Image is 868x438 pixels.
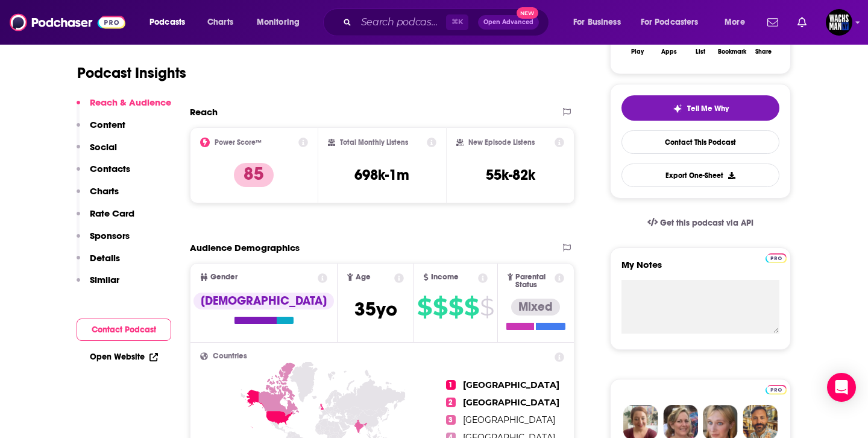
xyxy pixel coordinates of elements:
span: [GEOGRAPHIC_DATA] [463,414,555,425]
img: Podchaser Pro [766,385,787,395]
span: $ [464,297,479,317]
button: Open AdvancedNew [478,15,539,30]
p: Content [90,119,125,130]
span: For Business [573,14,621,31]
span: Podcasts [149,14,185,31]
input: Search podcasts, credits, & more... [356,13,446,32]
p: Rate Card [90,208,134,219]
a: Pro website [766,252,787,263]
button: Sponsors [77,230,130,252]
h1: Podcast Insights [77,64,186,82]
span: Get this podcast via API [660,218,753,228]
span: $ [448,297,463,317]
button: open menu [248,13,315,32]
img: Podchaser Pro [766,253,787,263]
div: Share [755,48,772,56]
span: 1 [446,380,456,390]
button: Social [77,141,117,163]
div: Search podcasts, credits, & more... [335,8,561,36]
h2: New Episode Listens [468,138,535,147]
span: $ [417,297,432,317]
p: Details [90,252,120,264]
button: open menu [716,13,760,32]
button: open menu [565,13,636,32]
span: Countries [213,352,247,360]
span: [GEOGRAPHIC_DATA] [463,397,559,408]
span: ⌘ K [446,14,468,30]
p: Similar [90,274,119,285]
h3: 698k-1m [354,166,409,184]
button: tell me why sparkleTell Me Why [621,95,779,121]
button: Reach & Audience [77,97,171,119]
div: List [696,48,705,56]
button: Rate Card [77,208,134,230]
span: 2 [446,398,456,407]
button: open menu [141,13,201,32]
h3: 55k-82k [486,166,535,184]
div: Mixed [511,299,560,316]
a: Pro website [766,383,787,395]
h2: Power Score™ [215,138,262,147]
span: Tell Me Why [687,104,729,113]
img: tell me why sparkle [673,104,682,113]
p: 85 [234,163,274,187]
span: Age [356,273,371,281]
span: $ [433,297,447,317]
p: Social [90,141,117,153]
p: Charts [90,185,119,197]
span: For Podcasters [641,14,699,31]
div: Apps [661,48,677,56]
button: Contacts [77,163,130,185]
a: Show notifications dropdown [793,12,811,33]
div: Play [631,48,644,56]
p: Sponsors [90,230,130,241]
span: 35 yo [354,297,397,321]
span: 3 [446,415,456,425]
button: Charts [77,185,119,208]
label: My Notes [621,259,779,280]
button: Contact Podcast [77,319,171,341]
span: [GEOGRAPHIC_DATA] [463,379,559,390]
span: Open Advanced [483,19,533,25]
p: Reach & Audience [90,97,171,108]
span: New [517,7,538,19]
p: Contacts [90,163,130,174]
img: Podchaser - Follow, Share and Rate Podcasts [10,11,125,34]
span: More [725,14,745,31]
span: Charts [207,14,233,31]
h2: Total Monthly Listens [340,138,408,147]
span: Gender [210,273,237,281]
div: [DEMOGRAPHIC_DATA] [193,293,334,309]
button: open menu [633,13,716,32]
span: Income [431,273,459,281]
button: Details [77,252,120,275]
button: Content [77,119,125,141]
h2: Reach [190,106,218,118]
h2: Audience Demographics [190,242,300,253]
button: Show profile menu [826,9,852,36]
a: Charts [200,13,241,32]
span: Monitoring [257,14,300,31]
span: Logged in as WachsmanNY [826,9,852,36]
a: Show notifications dropdown [763,12,783,33]
a: Get this podcast via API [638,208,763,238]
button: Similar [77,274,119,296]
div: Open Intercom Messenger [827,373,856,402]
span: $ [480,297,494,317]
button: Export One-Sheet [621,163,779,187]
a: Open Website [90,352,158,362]
span: Parental Status [515,273,552,289]
div: Bookmark [718,48,746,56]
img: User Profile [826,9,852,36]
a: Contact This Podcast [621,130,779,154]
